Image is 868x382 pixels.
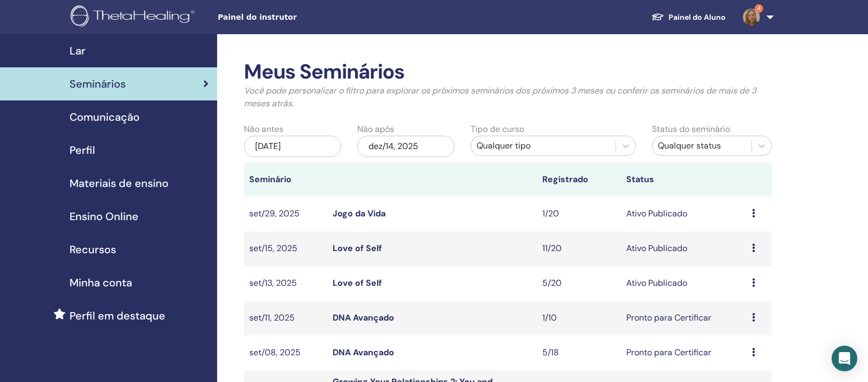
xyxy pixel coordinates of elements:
[651,12,664,21] img: graduation-cap-white.svg
[70,109,140,125] span: Comunicação
[70,142,95,158] span: Perfil
[621,162,747,197] th: Status
[244,301,328,336] td: set/11, 2025
[333,347,394,358] a: DNA Avançado
[357,136,455,157] div: dez/14, 2025
[244,123,283,136] label: Não antes
[658,139,746,152] div: Qualquer status
[755,4,763,13] span: 4
[537,336,621,370] td: 5/18
[621,336,747,370] td: Pronto para Certificar
[537,231,621,266] td: 11/20
[333,243,382,254] a: Love of Self
[70,308,165,324] span: Perfil em destaque
[244,336,328,370] td: set/08, 2025
[621,266,747,301] td: Ativo Publicado
[70,275,132,291] span: Minha conta
[621,301,747,336] td: Pronto para Certificar
[477,139,610,152] div: Qualquer tipo
[621,231,747,266] td: Ativo Publicado
[621,197,747,231] td: Ativo Publicado
[70,175,168,191] span: Materiais de ensino
[537,301,621,336] td: 1/10
[832,346,857,371] div: Open Intercom Messenger
[70,208,139,224] span: Ensino Online
[357,123,394,136] label: Não após
[244,197,328,231] td: set/29, 2025
[333,277,382,289] a: Love of Self
[537,197,621,231] td: 1/20
[218,12,378,23] span: Painel do instrutor
[652,123,730,136] label: Status do seminário
[743,9,760,26] img: default.jpg
[70,76,126,92] span: Seminários
[70,241,116,258] span: Recursos
[333,312,394,323] a: DNA Avançado
[643,7,734,27] a: Painel do Aluno
[244,60,772,84] h2: Meus Seminários
[244,162,328,197] th: Seminário
[70,43,86,59] span: Lar
[244,136,341,157] div: [DATE]
[71,5,198,29] img: logo.png
[333,208,386,219] a: Jogo da Vida
[244,84,772,110] p: Você pode personalizar o filtro para explorar os próximos seminários dos próximos 3 meses ou conf...
[244,231,328,266] td: set/15, 2025
[537,266,621,301] td: 5/20
[537,162,621,197] th: Registrado
[244,266,328,301] td: set/13, 2025
[471,123,524,136] label: Tipo de curso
